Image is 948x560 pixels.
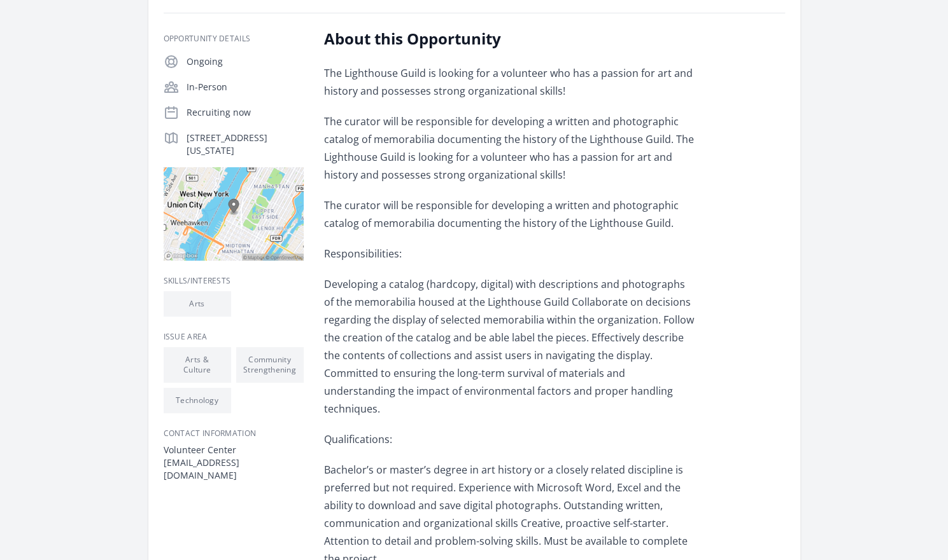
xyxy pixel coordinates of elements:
li: Arts & Culture [164,347,231,383]
li: Technology [164,388,231,413]
dd: [EMAIL_ADDRESS][DOMAIN_NAME] [164,456,304,482]
p: The Lighthouse Guild is looking for a volunteer who has a passion for art and history and possess... [324,64,697,100]
p: The curator will be responsible for developing a written and photographic catalog of memorabilia ... [324,113,697,184]
h2: About this Opportunity [324,29,697,49]
li: Community Strengthening [236,347,304,383]
p: Responsibilities: [324,245,697,263]
h3: Issue area [164,332,304,342]
p: Ongoing [187,55,304,68]
h3: Skills/Interests [164,276,304,286]
li: Arts [164,291,231,317]
p: Developing a catalog (hardcopy, digital) with descriptions and photographs of the memorabilia hou... [324,275,697,418]
dt: Volunteer Center [164,444,304,456]
p: The curator will be responsible for developing a written and photographic catalog of memorabilia ... [324,196,697,232]
p: Recruiting now [187,106,304,119]
h3: Contact Information [164,428,304,439]
p: [STREET_ADDRESS][US_STATE] [187,132,304,157]
img: Map [164,167,304,261]
h3: Opportunity Details [164,34,304,44]
p: Qualifications: [324,430,697,448]
p: In-Person [187,81,304,93]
